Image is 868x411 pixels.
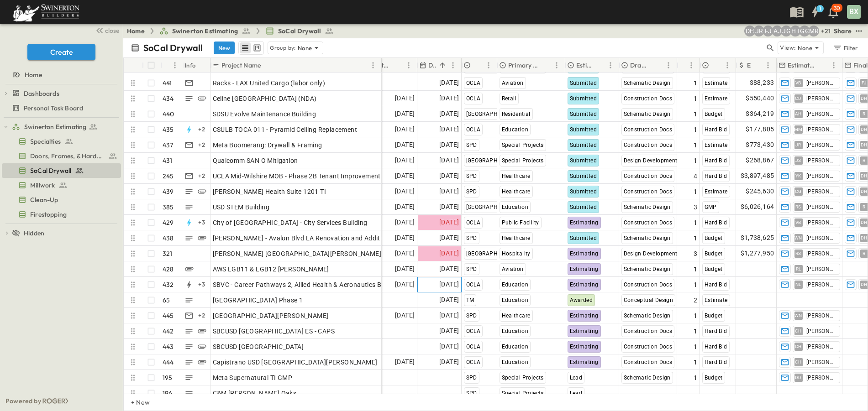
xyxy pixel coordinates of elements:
[772,26,783,36] div: Anthony Jimenez (anthony.jimenez@swinerton.com)
[502,204,529,210] span: Education
[2,120,121,134] div: Swinerton Estimatingtest
[439,279,459,290] span: [DATE]
[570,235,597,241] span: Submitted
[213,265,329,274] span: AWS LGB11 & LGB12 [PERSON_NAME]
[744,26,755,36] div: Daryll Hayward (daryll.hayward@swinerton.com)
[213,156,298,165] span: Qualcomm SAN O Mitigation
[694,125,697,134] span: 1
[2,135,119,148] a: Specialties
[213,94,317,103] span: Celine [GEOGRAPHIC_DATA] (NDA)
[163,234,174,243] p: 438
[795,207,801,207] span: RS
[2,149,121,163] div: Doors, Frames, & Hardwaretest
[653,60,663,70] button: Sort
[298,43,312,52] p: None
[694,109,697,119] span: 1
[705,126,727,133] span: Hard Bid
[466,95,481,102] span: OCLA
[466,126,481,133] span: OCLA
[694,172,697,181] span: 4
[368,60,379,71] button: Menu
[753,26,764,36] div: Joshua Russell (joshua.russell@swinerton.com)
[806,110,836,118] span: [PERSON_NAME]
[795,253,801,254] span: RS
[861,191,868,192] span: DH
[712,60,722,70] button: Sort
[502,126,529,133] span: Education
[439,78,459,88] span: [DATE]
[624,204,671,210] span: Schematic Design
[863,207,865,207] span: R
[806,95,836,102] span: [PERSON_NAME]
[705,173,727,179] span: Hard Bid
[624,157,678,164] span: Design Development
[624,142,673,148] span: Construction Docs
[2,134,121,149] div: Specialtiestest
[705,188,728,195] span: Estimate
[163,94,174,103] p: 434
[624,95,673,102] span: Construction Docs
[819,5,821,12] h6: 1
[213,140,322,150] span: Meta Boomerang: Drywall & Framing
[722,60,733,71] button: Menu
[705,250,723,257] span: Budget
[694,94,697,103] span: 1
[781,26,792,36] div: Jorge Garcia (jorgarcia@swinerton.com)
[466,80,481,86] span: OCLA
[806,126,836,133] span: [PERSON_NAME]
[502,142,544,148] span: Special Projects
[2,68,119,81] a: Home
[705,219,727,226] span: Hard Bid
[2,208,119,221] a: Firestopping
[164,60,174,70] button: Sort
[834,26,852,36] div: Share
[439,155,459,166] span: [DATE]
[395,109,415,119] span: [DATE]
[2,164,119,177] a: SoCal Drywall
[163,265,174,274] p: 428
[694,218,697,227] span: 1
[395,217,415,228] span: [DATE]
[806,203,836,211] span: [PERSON_NAME]
[502,157,544,164] span: Special Projects
[127,26,339,36] nav: breadcrumbs
[238,41,264,55] div: table view
[24,89,59,98] span: Dashboards
[466,266,477,272] span: SPD
[163,140,174,150] p: 437
[395,93,415,104] span: [DATE]
[694,249,697,258] span: 3
[795,284,801,285] span: NL
[27,44,95,60] button: Create
[12,120,119,133] a: Swinerton Estimating
[595,60,605,70] button: Sort
[694,156,697,165] span: 1
[846,4,862,20] button: BX
[395,124,415,135] span: [DATE]
[829,42,861,54] button: Filter
[570,157,597,164] span: Submitted
[213,249,382,258] span: [PERSON_NAME] [GEOGRAPHIC_DATA][PERSON_NAME]
[694,203,697,212] span: 3
[705,281,727,288] span: Hard Bid
[794,238,802,238] span: WN
[570,173,597,179] span: Submitted
[439,295,459,305] span: [DATE]
[705,235,723,241] span: Budget
[788,61,816,70] p: Estimate Lead
[159,26,251,36] a: Swinerton Estimating
[624,173,673,179] span: Construction Docs
[183,58,210,73] div: Info
[806,4,824,20] button: 1
[439,186,459,197] span: [DATE]
[163,203,174,212] p: 385
[163,125,174,134] p: 435
[806,219,836,226] span: [PERSON_NAME]
[439,171,459,181] span: [DATE]
[806,281,836,288] span: [PERSON_NAME]
[196,140,207,151] div: + 2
